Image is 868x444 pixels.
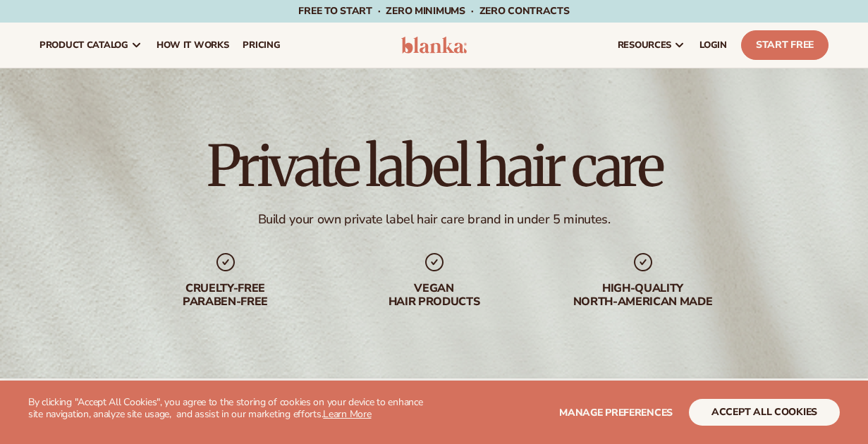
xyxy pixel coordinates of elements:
[401,37,467,54] img: logo
[207,138,662,195] h1: Private label hair care
[258,211,611,228] div: Build your own private label hair care brand in under 5 minutes.
[559,399,673,426] button: Manage preferences
[149,23,236,68] a: How It Works
[135,282,316,309] div: cruelty-free paraben-free
[157,39,229,51] span: How It Works
[298,4,569,18] span: Free to start · ZERO minimums · ZERO contracts
[611,23,692,68] a: resources
[243,39,280,51] span: pricing
[692,23,734,68] a: LOGIN
[689,399,840,426] button: accept all cookies
[553,282,733,309] div: High-quality North-american made
[32,23,149,68] a: product catalog
[699,39,727,51] span: LOGIN
[323,407,371,421] a: Learn More
[344,282,525,309] div: Vegan hair products
[618,39,671,51] span: resources
[28,397,434,421] p: By clicking "Accept All Cookies", you agree to the storing of cookies on your device to enhance s...
[559,406,673,419] span: Manage preferences
[741,30,829,60] a: Start Free
[39,39,128,51] span: product catalog
[236,23,287,68] a: pricing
